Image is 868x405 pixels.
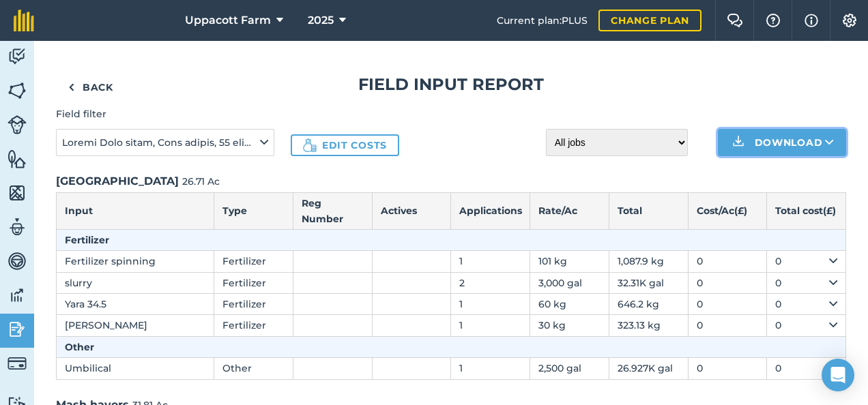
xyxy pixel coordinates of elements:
[57,315,846,336] tr: [PERSON_NAME]Fertilizer130 kg323.13 kg00
[765,14,781,27] img: A question mark icon
[688,251,767,272] td: 0
[62,135,257,150] span: Loremi Dolo sitam, Cons adipis, 55 elit seddoei , 81 tempo incid, 82 utlab , 4 etdo, 9 magna aliq...
[609,193,688,230] th: Total
[57,272,214,293] td: slurry
[56,106,274,121] h4: Field filter
[609,251,688,272] td: 1,087.9 kg
[57,272,846,293] tr: slurryFertilizer23,000 gal32.31K gal00
[57,294,214,315] td: Yara 34.5
[451,315,530,336] td: 1
[688,272,767,293] td: 0
[451,251,530,272] td: 1
[8,183,27,203] img: svg+xml;base64,PHN2ZyB4bWxucz0iaHR0cDovL3d3dy53My5vcmcvMjAwMC9zdmciIHdpZHRoPSI1NiIgaGVpZ2h0PSI2MC...
[214,358,293,379] td: Other
[530,315,609,336] td: 30 kg
[727,14,743,27] img: Two speech bubbles overlapping with the left bubble in the forefront
[8,80,27,101] img: svg+xml;base64,PHN2ZyB4bWxucz0iaHR0cDovL3d3dy53My5vcmcvMjAwMC9zdmciIHdpZHRoPSI1NiIgaGVpZ2h0PSI2MC...
[609,272,688,293] td: 32.31K gal
[598,10,701,31] a: Change plan
[372,193,451,230] th: Actives
[767,358,846,379] td: 0
[57,229,846,250] th: Fertilizer
[767,251,846,272] td: 0
[308,12,334,29] span: 2025
[688,358,767,379] td: 0
[451,358,530,379] td: 1
[805,12,818,29] img: svg+xml;base64,PHN2ZyB4bWxucz0iaHR0cDovL3d3dy53My5vcmcvMjAwMC9zdmciIHdpZHRoPSIxNyIgaGVpZ2h0PSIxNy...
[767,294,846,315] td: 0
[8,217,27,237] img: svg+xml;base64,PD94bWwgdmVyc2lvbj0iMS4wIiBlbmNvZGluZz0idXRmLTgiPz4KPCEtLSBHZW5lcmF0b3I6IEFkb2JlIE...
[609,294,688,315] td: 646.2 kg
[767,315,846,336] td: 0
[56,129,274,156] button: Loremi Dolo sitam, Cons adipis, 55 elit seddoei , 81 tempo incid, 82 utlab , 4 etdo, 9 magna aliq...
[56,74,126,101] a: Back
[57,251,214,272] td: Fertilizer spinning
[8,319,27,340] img: svg+xml;base64,PD94bWwgdmVyc2lvbj0iMS4wIiBlbmNvZGluZz0idXRmLTgiPz4KPCEtLSBHZW5lcmF0b3I6IEFkb2JlIE...
[688,315,767,336] td: 0
[688,193,767,230] th: Cost / Ac ( £ )
[8,46,27,67] img: svg+xml;base64,PD94bWwgdmVyc2lvbj0iMS4wIiBlbmNvZGluZz0idXRmLTgiPz4KPCEtLSBHZW5lcmF0b3I6IEFkb2JlIE...
[57,193,214,230] th: Input
[730,134,747,151] img: Download icon
[57,294,846,315] tr: Yara 34.5Fertilizer160 kg646.2 kg00
[8,354,27,373] img: svg+xml;base64,PD94bWwgdmVyc2lvbj0iMS4wIiBlbmNvZGluZz0idXRmLTgiPz4KPCEtLSBHZW5lcmF0b3I6IEFkb2JlIE...
[214,193,293,230] th: Type
[14,10,34,31] img: fieldmargin Logo
[293,193,373,230] th: Reg Number
[530,272,609,293] td: 3,000 gal
[214,315,293,336] td: Fertilizer
[185,12,271,29] span: Uppacott Farm
[609,358,688,379] td: 26.927K gal
[214,294,293,315] td: Fertilizer
[530,358,609,379] td: 2,500 gal
[57,336,846,357] th: Other
[57,251,846,272] tr: Fertilizer spinningFertilizer1101 kg1,087.9 kg00
[451,193,530,230] th: Applications
[451,272,530,293] td: 2
[767,272,846,293] td: 0
[497,13,588,28] span: Current plan : PLUS
[214,251,293,272] td: Fertilizer
[718,129,846,156] button: Download
[68,79,74,95] img: svg+xml;base64,PHN2ZyB4bWxucz0iaHR0cDovL3d3dy53My5vcmcvMjAwMC9zdmciIHdpZHRoPSI5IiBoZWlnaHQ9IjI0Ii...
[303,138,317,152] img: Icon showing a money bag
[609,315,688,336] td: 323.13 kg
[841,14,858,27] img: A cog icon
[56,74,846,95] h1: Field Input Report
[530,251,609,272] td: 101 kg
[56,172,846,190] h3: [GEOGRAPHIC_DATA]
[182,175,220,187] span: 26.71 Ac
[214,272,293,293] td: Fertilizer
[57,358,846,379] tr: UmbilicalOther12,500 gal26.927K gal00
[8,251,27,271] img: svg+xml;base64,PD94bWwgdmVyc2lvbj0iMS4wIiBlbmNvZGluZz0idXRmLTgiPz4KPCEtLSBHZW5lcmF0b3I6IEFkb2JlIE...
[688,294,767,315] td: 0
[451,294,530,315] td: 1
[57,358,214,379] td: Umbilical
[530,294,609,315] td: 60 kg
[57,315,214,336] td: [PERSON_NAME]
[8,149,27,169] img: svg+xml;base64,PHN2ZyB4bWxucz0iaHR0cDovL3d3dy53My5vcmcvMjAwMC9zdmciIHdpZHRoPSI1NiIgaGVpZ2h0PSI2MC...
[767,193,846,230] th: Total cost ( £ )
[8,115,27,134] img: svg+xml;base64,PD94bWwgdmVyc2lvbj0iMS4wIiBlbmNvZGluZz0idXRmLTgiPz4KPCEtLSBHZW5lcmF0b3I6IEFkb2JlIE...
[822,359,854,391] div: Open Intercom Messenger
[530,193,609,230] th: Rate/ Ac
[291,134,399,156] a: Edit costs
[8,285,27,305] img: svg+xml;base64,PD94bWwgdmVyc2lvbj0iMS4wIiBlbmNvZGluZz0idXRmLTgiPz4KPCEtLSBHZW5lcmF0b3I6IEFkb2JlIE...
